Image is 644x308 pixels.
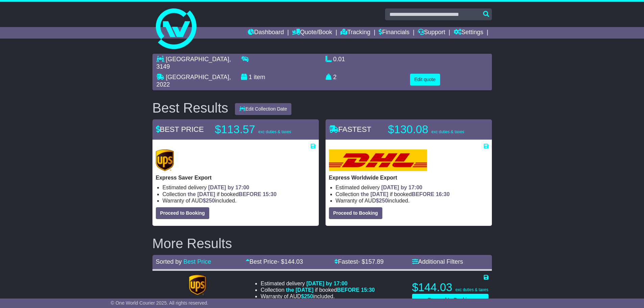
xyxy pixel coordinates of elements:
span: 0.01 [333,56,345,63]
a: Settings [454,27,483,39]
li: Collection [336,191,488,197]
span: [GEOGRAPHIC_DATA] [166,74,229,80]
li: Estimated delivery [336,184,488,191]
span: if booked [188,191,277,197]
span: BEFORE [412,191,434,197]
span: $ [301,293,313,299]
span: exc duties & taxes [455,287,488,292]
span: 250 [304,293,313,299]
span: 250 [379,198,388,204]
button: Proceed to Booking [156,207,209,219]
a: Financials [379,27,409,39]
img: UPS (new): Expedited Export [189,275,206,295]
a: Support [418,27,445,39]
p: $144.03 [412,281,488,294]
span: - $ [358,258,384,265]
span: , 2022 [157,74,231,88]
span: exc duties & taxes [258,129,291,134]
h2: More Results [152,236,492,251]
p: Express Saver Export [156,174,315,181]
span: 157.89 [365,258,384,265]
span: item [254,74,265,80]
img: DHL: Express Worldwide Export [329,149,427,171]
span: 16:30 [436,191,450,197]
span: [DATE] by 17:00 [306,281,348,286]
span: 15:30 [263,191,277,197]
span: $ [376,198,388,204]
span: - $ [277,258,303,265]
p: $113.57 [215,123,300,136]
li: Warranty of AUD included. [163,197,315,204]
button: Proceed to Booking [412,294,488,306]
span: FASTEST [329,125,372,134]
img: UPS (new): Express Saver Export [156,149,174,171]
li: Warranty of AUD included. [336,197,488,204]
div: Best Results [149,100,232,115]
span: [DATE] by 17:00 [208,185,249,190]
button: Edit Collection Date [235,103,291,115]
span: exc duties & taxes [431,129,464,134]
p: Express Worldwide Export [329,174,488,181]
span: © One World Courier 2025. All rights reserved. [111,300,209,306]
button: Edit quote [410,74,440,86]
span: BEFORE [239,191,261,197]
span: 144.03 [284,258,303,265]
a: Best Price [184,258,211,265]
span: 2 [333,74,337,80]
li: Collection [163,191,315,197]
a: Additional Filters [412,258,463,265]
span: Sorted by [156,258,182,265]
li: Estimated delivery [261,280,375,287]
span: 1 [249,74,252,80]
span: if booked [361,191,450,197]
li: Warranty of AUD included. [261,293,375,300]
span: the [DATE] [361,191,388,197]
span: [GEOGRAPHIC_DATA] [166,56,229,63]
span: , 3149 [157,56,231,70]
a: Best Price- $144.03 [246,258,303,265]
span: 15:30 [361,287,375,293]
span: BEST PRICE [156,125,204,134]
span: 250 [206,198,215,204]
span: BEFORE [337,287,360,293]
button: Proceed to Booking [329,207,382,219]
a: Dashboard [248,27,284,39]
span: if booked [286,287,375,293]
a: Quote/Book [292,27,332,39]
p: $130.08 [388,123,473,136]
span: [DATE] by 17:00 [381,185,423,190]
span: $ [203,198,215,204]
li: Collection [261,287,375,293]
a: Fastest- $157.89 [334,258,384,265]
span: the [DATE] [286,287,313,293]
a: Tracking [340,27,370,39]
span: the [DATE] [188,191,215,197]
li: Estimated delivery [163,184,315,191]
